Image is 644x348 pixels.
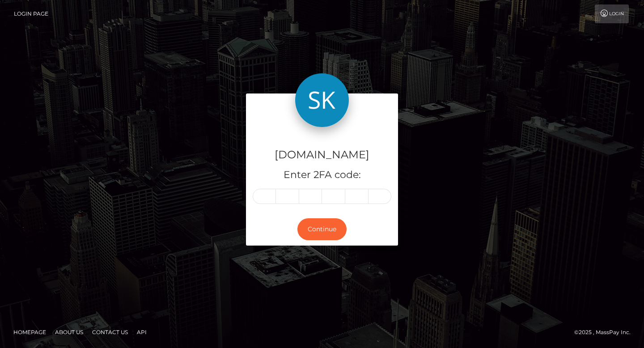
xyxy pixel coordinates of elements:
a: Login Page [14,4,48,23]
img: Skin.Land [295,73,349,127]
h4: [DOMAIN_NAME] [253,147,391,163]
a: About Us [51,325,87,339]
a: Login [595,4,629,23]
a: Homepage [10,325,50,339]
a: Contact Us [89,325,131,339]
h5: Enter 2FA code: [253,168,391,182]
a: API [133,325,150,339]
div: © 2025 , MassPay Inc. [574,327,637,337]
button: Continue [297,218,347,240]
